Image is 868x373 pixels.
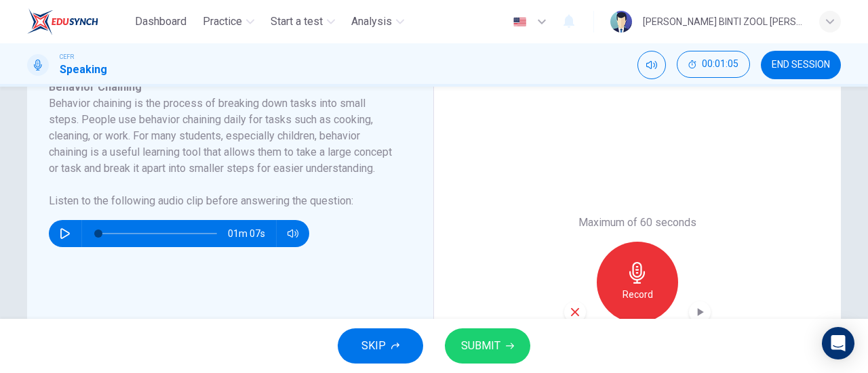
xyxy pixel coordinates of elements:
h1: Speaking [60,62,107,78]
div: Hide [677,51,750,79]
button: Start a test [265,9,340,34]
img: Profile picture [610,11,632,32]
span: CEFR [60,52,74,62]
button: Dashboard [130,9,192,34]
button: SUBMIT [445,328,530,364]
img: EduSynch logo [27,8,98,35]
span: Behavior Chaining [49,81,142,93]
button: SKIP [338,328,423,364]
span: Dashboard [135,14,186,30]
img: en [511,17,528,27]
span: Analysis [351,14,392,30]
h6: Listen to the following audio clip before answering the question : [49,193,395,209]
div: Mute [637,51,666,79]
h6: Record [623,286,653,303]
span: 00:01:05 [702,59,738,70]
button: 00:01:05 [677,51,750,78]
span: SUBMIT [461,336,500,355]
div: Open Intercom Messenger [822,327,854,359]
a: EduSynch logo [27,8,130,35]
button: END SESSION [761,51,841,79]
span: END SESSION [772,60,830,70]
span: SKIP [361,336,386,355]
span: Practice [203,14,242,30]
span: 01m 07s [228,220,276,247]
div: [PERSON_NAME] BINTI ZOOL [PERSON_NAME] [643,14,803,30]
button: Record [597,242,678,323]
button: Analysis [346,9,410,34]
button: Practice [197,9,260,34]
span: Start a test [271,14,323,30]
h6: Behavior chaining is the process of breaking down tasks into small steps. People use behavior cha... [49,95,395,177]
h6: Maximum of 60 seconds [578,215,696,231]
